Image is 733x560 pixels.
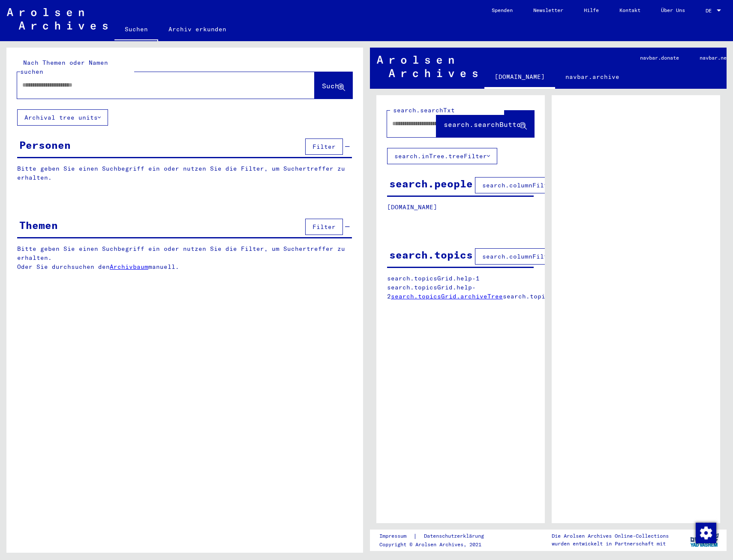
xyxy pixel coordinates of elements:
[695,522,716,543] div: Zustimmung ändern
[379,532,494,541] div: |
[555,66,630,87] a: navbar.archive
[706,8,715,14] span: DE
[484,66,555,89] a: [DOMAIN_NAME]
[114,19,158,41] a: Suchen
[379,541,494,548] p: Copyright © Arolsen Archives, 2021
[482,181,582,189] span: search.columnFilter.filter
[110,263,148,271] a: Archivbaum
[305,219,343,235] button: Filter
[305,138,343,155] button: Filter
[17,164,352,182] p: Bitte geben Sie einen Suchbegriff ein oder nutzen Sie die Filter, um Suchertreffer zu erhalten.
[389,247,473,262] div: search.topics
[688,529,721,551] img: yv_logo.png
[391,292,503,300] a: search.topicsGrid.archiveTree
[552,540,669,548] p: wurden entwickelt in Partnerschaft mit
[19,137,71,153] div: Personen
[389,176,473,191] div: search.people
[379,532,413,541] a: Impressum
[322,81,343,90] span: Suche
[19,217,58,233] div: Themen
[387,274,534,301] p: search.topicsGrid.help-1 search.topicsGrid.help-2 search.topicsGrid.manually.
[312,223,336,231] span: Filter
[315,72,352,99] button: Suche
[20,59,108,75] mat-label: Nach Themen oder Namen suchen
[436,111,534,137] button: search.searchButton
[552,532,669,540] p: Die Arolsen Archives Online-Collections
[630,48,689,68] a: navbar.donate
[475,248,589,265] button: search.columnFilter.filter
[387,203,534,212] p: [DOMAIN_NAME]
[377,56,478,77] img: Arolsen_neg.svg
[17,244,352,271] p: Bitte geben Sie einen Suchbegriff ein oder nutzen Sie die Filter, um Suchertreffer zu erhalten. O...
[482,253,582,260] span: search.columnFilter.filter
[7,8,108,30] img: Arolsen_neg.svg
[444,120,525,129] span: search.searchButton
[312,143,336,151] span: Filter
[387,148,497,164] button: search.inTree.treeFilter
[158,19,237,39] a: Archiv erkunden
[393,106,455,114] mat-label: search.searchTxt
[417,532,494,541] a: Datenschutzerklärung
[475,177,589,193] button: search.columnFilter.filter
[17,109,108,126] button: Archival tree units
[696,523,716,543] img: Zustimmung ändern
